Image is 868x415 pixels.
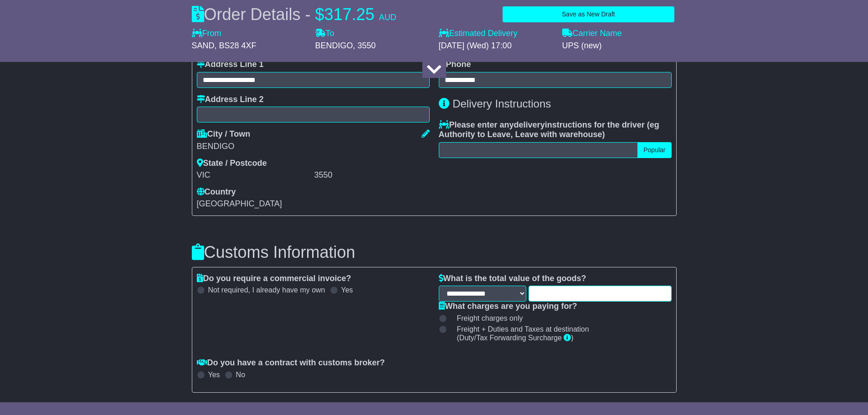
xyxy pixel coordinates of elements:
label: What charges are you paying for? [439,302,577,312]
label: No [236,370,245,379]
span: Delivery Instructions [452,97,551,110]
label: Country [197,187,236,197]
label: What is the total value of the goods? [439,274,586,284]
label: City / Town [197,129,251,139]
label: Carrier Name [562,29,622,39]
label: Address Line 1 [197,60,264,70]
span: BENDIGO [315,41,353,50]
label: Yes [208,370,220,379]
span: AUD [379,13,396,22]
span: (Duty/Tax Forwarding Surcharge ) [457,333,574,342]
label: Freight charges only [446,314,523,323]
div: VIC [197,170,312,180]
label: Yes [341,286,353,294]
label: Do you have a contract with customs broker? [197,358,385,368]
div: BENDIGO [197,142,430,152]
span: , BS28 4XF [215,41,257,50]
span: , 3550 [353,41,376,50]
div: UPS (new) [562,41,677,51]
label: To [315,29,334,39]
div: [DATE] (Wed) 17:00 [439,41,553,51]
div: 3550 [314,170,430,180]
h3: Customs Information [192,243,677,261]
span: eg Authority to Leave, Leave with warehouse [439,120,659,139]
span: 317.25 [324,5,375,24]
span: delivery [514,120,545,129]
label: Estimated Delivery [439,29,553,39]
div: Order Details - [192,5,396,24]
span: Freight + Duties and Taxes at destination [457,325,589,333]
span: SAND [192,41,215,50]
label: Not required, I already have my own [208,286,325,294]
label: State / Postcode [197,159,267,169]
label: Do you require a commercial invoice? [197,274,351,284]
label: From [192,29,221,39]
label: Please enter any instructions for the driver ( ) [439,120,672,140]
label: Address Line 2 [197,95,264,105]
span: $ [315,5,324,24]
button: Save as New Draft [503,6,674,22]
span: [GEOGRAPHIC_DATA] [197,199,282,208]
button: Popular [637,142,671,158]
